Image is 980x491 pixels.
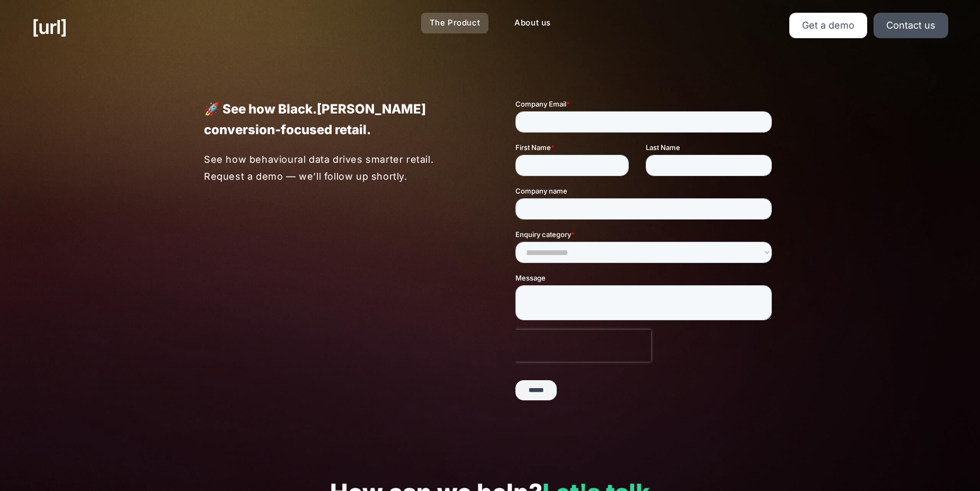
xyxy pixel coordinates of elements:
[204,151,465,185] p: See how behavioural data drives smarter retail. Request a demo — we’ll follow up shortly.
[789,13,867,38] a: Get a demo
[421,13,489,33] a: The Product
[874,13,948,38] a: Contact us
[506,13,559,33] a: About us
[515,99,776,409] iframe: Form 1
[32,13,67,41] a: [URL]
[204,99,465,140] p: 🚀 See how Black.[PERSON_NAME] conversion-focused retail.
